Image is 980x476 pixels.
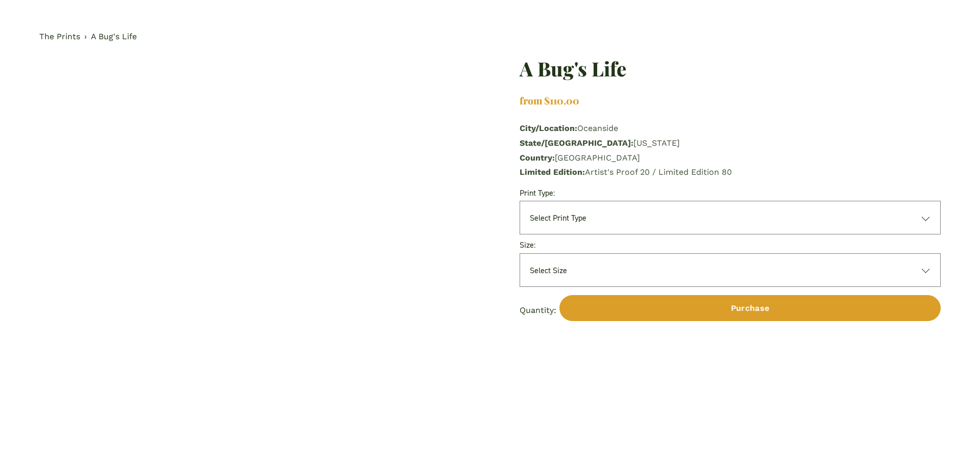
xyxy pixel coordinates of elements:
a: A Bug's Life [91,30,137,44]
div: from $110.00 [520,94,941,108]
h1: A Bug's Life [520,55,941,83]
span: Purchase [731,303,770,313]
strong: City/Location: [520,123,577,133]
button: Purchase [559,295,941,321]
strong: Country: [520,153,555,163]
label: Quantity: [520,303,556,318]
strong: State/[GEOGRAPHIC_DATA]: [520,138,633,148]
strong: Limited Edition: [520,167,585,177]
div: Print Type: [520,188,941,198]
p: Oceanside [US_STATE] [GEOGRAPHIC_DATA] Artist's Proof 20 / Limited Edition 80 [520,121,941,180]
div: Size: [520,240,941,250]
span: › [84,30,87,44]
a: The Prints [39,30,80,44]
